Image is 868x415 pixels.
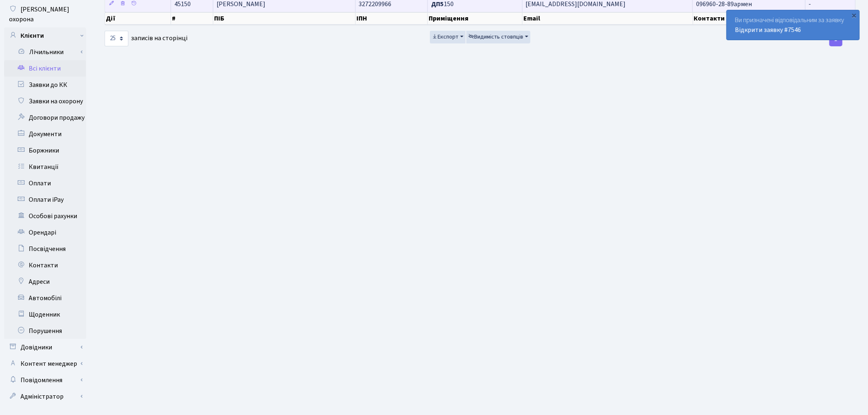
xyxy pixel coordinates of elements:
a: Оплати iPay [4,192,86,208]
th: Приміщення [428,12,523,25]
a: Відкрити заявку #7546 [735,25,801,34]
a: Щоденник [4,306,86,323]
a: Квитанції [4,159,86,175]
a: Контакти [4,257,86,274]
a: Договори продажу [4,109,86,126]
a: Посвідчення [4,241,86,257]
a: Автомобілі [4,290,86,306]
a: Лічильники [9,44,86,60]
th: ПІБ [213,12,355,25]
th: Контакти [693,12,806,25]
a: Всі клієнти [4,60,86,77]
select: записів на сторінці [105,31,128,46]
a: Контент менеджер [4,356,86,372]
th: Дії [105,12,171,25]
th: Email [523,12,693,25]
a: [PERSON_NAME] охорона [4,1,86,27]
label: записів на сторінці [105,31,187,46]
a: Адреси [4,274,86,290]
a: Заявки до КК [4,77,86,93]
span: Експорт [432,33,459,41]
th: # [171,12,214,25]
div: Ви призначені відповідальним за заявку [727,10,859,40]
button: Експорт [430,31,466,43]
a: Боржники [4,142,86,159]
span: Видимість стовпців [468,33,523,41]
button: Видимість стовпців [466,31,530,43]
a: Адміністратор [4,388,86,405]
div: × [850,11,859,19]
a: Порушення [4,323,86,339]
a: Довідники [4,339,86,356]
a: Особові рахунки [4,208,86,224]
a: Документи [4,126,86,142]
a: Заявки на охорону [4,93,86,109]
a: Орендарі [4,224,86,241]
th: ІПН [356,12,428,25]
a: Повідомлення [4,372,86,388]
a: Оплати [4,175,86,192]
a: Клієнти [4,27,86,44]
